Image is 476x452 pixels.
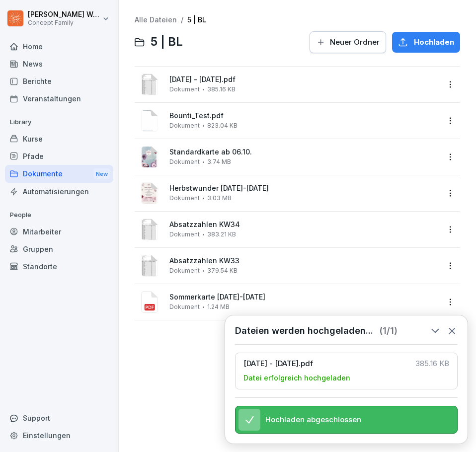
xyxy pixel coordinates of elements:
span: Dokument [169,231,200,238]
span: / [181,16,183,24]
span: 3.74 MB [207,158,231,165]
a: Veranstaltungen [5,90,113,107]
a: Berichte [5,73,113,90]
span: Standardkarte ab 06.10. [169,148,439,156]
p: [PERSON_NAME] Weichsel [28,10,100,19]
span: 823.04 KB [207,122,238,129]
span: 5 | BL [151,35,183,49]
span: Hochladen [414,37,454,48]
div: Dokumente [5,165,113,183]
a: Gruppen [5,240,113,258]
a: 5 | BL [187,15,206,24]
span: 1.24 MB [207,303,230,310]
a: Home [5,38,113,55]
a: Automatisierungen [5,183,113,200]
span: 385.16 KB [207,86,236,93]
span: Bounti_Test.pdf [169,112,439,120]
span: [DATE] - [DATE].pdf [169,75,439,84]
span: Datei erfolgreich hochgeladen [243,373,350,383]
span: 385.16 KB [415,359,449,368]
a: Alle Dateien [135,15,177,24]
span: Hochladen abgeschlossen [265,415,361,424]
span: Herbstwunder [DATE]-[DATE] [169,184,439,193]
span: Sommerkarte [DATE]-[DATE] [169,293,439,301]
a: Standorte [5,258,113,275]
button: Hochladen [392,32,460,53]
a: DokumenteNew [5,165,113,183]
p: Library [5,114,113,130]
p: Concept Family [28,19,100,26]
span: Dokument [169,195,200,202]
span: 379.54 KB [207,267,238,274]
p: People [5,207,113,223]
span: [DATE] - [DATE].pdf [243,359,409,368]
span: Dokument [169,303,200,310]
a: News [5,55,113,73]
span: Dokument [169,86,200,93]
a: Kurse [5,130,113,148]
span: Neuer Ordner [330,37,380,48]
a: Einstellungen [5,427,113,444]
span: Dokument [169,158,200,165]
span: 3.03 MB [207,195,232,202]
span: Absatzzahlen KW34 [169,221,439,229]
a: Pfade [5,148,113,165]
span: 383.21 KB [207,231,236,238]
span: Dokument [169,122,200,129]
span: Dateien werden hochgeladen... [235,325,373,336]
a: Mitarbeiter [5,223,113,240]
span: Dokument [169,267,200,274]
div: Support [5,409,113,427]
div: New [93,168,110,180]
span: ( 1 / 1 ) [379,325,397,336]
span: Absatzzahlen KW33 [169,257,439,265]
button: Neuer Ordner [310,31,386,53]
